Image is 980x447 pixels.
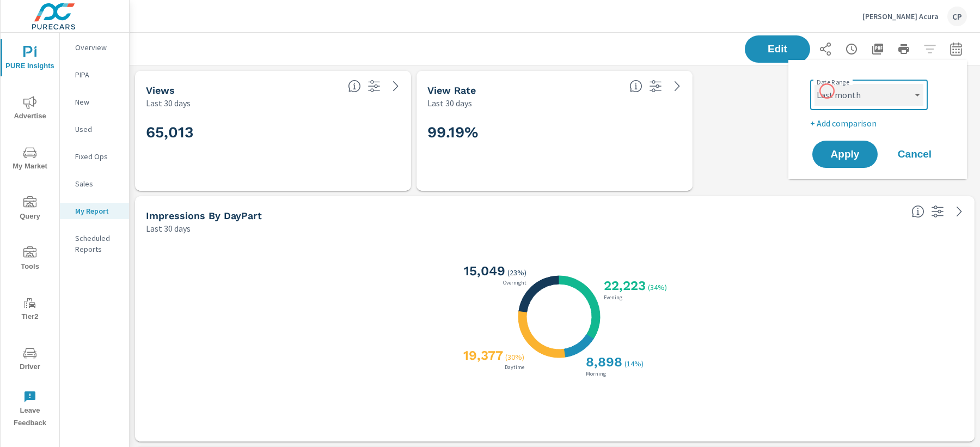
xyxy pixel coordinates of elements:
p: Used [75,124,120,135]
p: Overview [75,42,120,53]
span: Percentage of Impressions where the ad was viewed completely. “Impressions” divided by “Views”. [... [629,80,642,93]
button: Edit [745,35,810,63]
span: Leave Feedback [4,390,56,430]
p: Morning [584,371,608,377]
button: "Export Report to PDF" [867,38,889,60]
p: Last 30 days [427,96,472,110]
span: Cancel [893,149,936,159]
a: See more details in report [951,203,968,220]
p: ( 23% ) [507,268,529,277]
p: ( 14% ) [624,359,646,369]
span: Edit [756,44,799,54]
p: Sales [75,178,120,189]
p: [PERSON_NAME] Acura [862,11,939,21]
h2: 65,013 [146,123,400,142]
span: Tier2 [4,297,56,323]
p: Daytime [503,365,526,370]
div: Scheduled Reports [60,230,129,257]
p: + Add comparison [810,117,950,130]
p: Overnight [501,280,529,286]
span: My Market [4,146,56,173]
button: Select Date Range [945,38,967,60]
h3: 19,377 [461,348,503,363]
span: Advertise [4,96,56,123]
h5: View Rate [427,84,476,96]
div: Sales [60,176,129,192]
p: My Report [75,206,120,216]
h5: Views [146,84,175,96]
div: My Report [60,203,129,219]
p: Evening [602,295,624,300]
p: Fixed Ops [75,151,120,162]
h5: Impressions by DayPart [146,210,262,221]
h3: 15,049 [462,263,505,279]
a: See more details in report [387,77,405,95]
h3: 8,898 [584,354,622,370]
div: Used [60,121,129,137]
p: ( 30% ) [505,352,526,362]
span: Number of times your connected TV ad was viewed completely by a user. [Source: This data is provi... [348,80,361,93]
p: Scheduled Reports [75,233,120,255]
span: Only DoubleClick Video impressions can be broken down by time of day. [911,205,924,218]
button: Share Report [814,38,836,60]
p: Last 30 days [146,222,191,235]
span: Apply [823,149,867,159]
div: CP [947,7,967,26]
button: Apply [812,141,878,168]
span: PURE Insights [4,46,56,73]
p: ( 34% ) [648,282,669,292]
a: See more details in report [669,77,686,95]
button: Cancel [882,141,947,168]
h2: 99.19% [427,123,682,142]
div: PIPA [60,67,129,83]
p: PIPA [75,69,120,80]
div: New [60,94,129,110]
div: nav menu [1,33,59,434]
span: Driver [4,347,56,373]
span: Tools [4,246,56,273]
button: Print Report [893,38,915,60]
p: Last 30 days [146,96,191,110]
div: Fixed Ops [60,148,129,165]
p: New [75,96,120,107]
span: Query [4,196,56,223]
h3: 22,223 [602,278,646,293]
div: Overview [60,39,129,56]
